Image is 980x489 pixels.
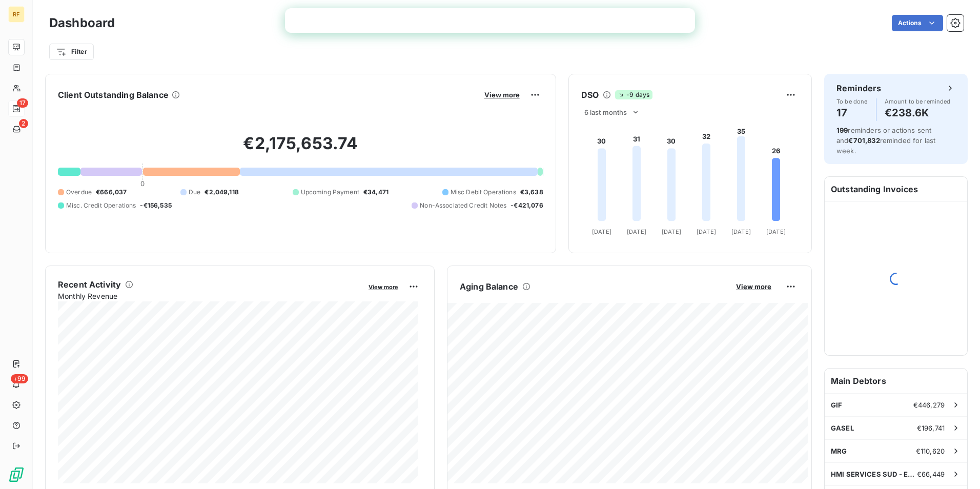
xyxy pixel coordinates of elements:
[8,466,25,483] img: Logo LeanPay
[825,177,967,201] h6: Outstanding Invoices
[420,201,506,210] span: Non-Associated Credit Notes
[511,201,543,210] span: -€421,076
[697,228,716,235] tspan: [DATE]
[8,6,25,23] div: RF
[520,188,543,197] span: €3,638
[892,15,943,31] button: Actions
[848,136,880,145] span: €701,832
[836,98,868,105] span: To be done
[19,119,28,128] span: 2
[581,89,599,101] h6: DSO
[189,188,200,197] span: Due
[285,8,695,33] iframe: Intercom live chat bannière
[662,228,681,235] tspan: [DATE]
[836,126,848,134] span: 199
[917,470,945,478] span: €66,449
[831,447,847,455] span: MRG
[836,82,881,94] h6: Reminders
[451,188,516,197] span: Misc Debit Operations
[58,278,121,291] h6: Recent Activity
[369,283,398,291] span: View more
[140,179,145,188] span: 0
[615,90,652,99] span: -9 days
[58,89,169,101] h6: Client Outstanding Balance
[885,98,951,105] span: Amount to be reminded
[17,98,28,108] span: 17
[836,126,935,155] span: reminders or actions sent and reminded for last week.
[66,201,136,210] span: Misc. Credit Operations
[49,44,94,60] button: Filter
[58,133,543,164] h2: €2,175,653.74
[58,291,361,301] span: Monthly Revenue
[836,105,868,121] h4: 17
[831,401,842,409] span: GIF
[584,108,627,116] span: 6 last months
[831,470,917,478] span: HMI SERVICES SUD - EST
[301,188,359,197] span: Upcoming Payment
[11,374,28,383] span: +99
[66,188,92,197] span: Overdue
[731,228,751,235] tspan: [DATE]
[481,90,523,99] button: View more
[592,228,611,235] tspan: [DATE]
[831,424,854,432] span: GASEL
[49,14,115,32] h3: Dashboard
[627,228,646,235] tspan: [DATE]
[733,282,774,291] button: View more
[916,447,945,455] span: €110,620
[365,282,401,291] button: View more
[484,91,520,99] span: View more
[140,201,171,210] span: -€156,535
[363,188,389,197] span: €34,471
[885,105,951,121] h4: €238.6K
[766,228,786,235] tspan: [DATE]
[460,280,518,293] h6: Aging Balance
[913,401,945,409] span: €446,279
[825,369,967,393] h6: Main Debtors
[917,424,945,432] span: €196,741
[736,282,771,291] span: View more
[205,188,239,197] span: €2,049,118
[96,188,127,197] span: €666,037
[945,454,970,479] iframe: Intercom live chat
